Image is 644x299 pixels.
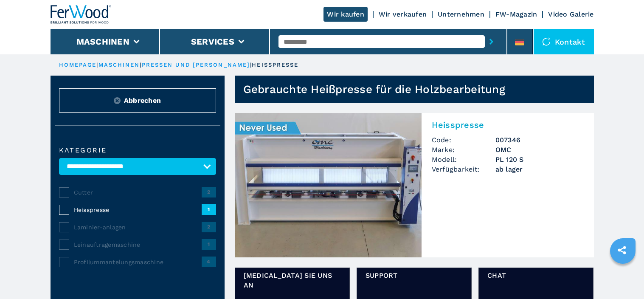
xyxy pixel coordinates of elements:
span: ab lager [495,164,584,174]
a: maschinen [98,62,140,68]
label: Kategorie [59,147,216,154]
span: Cutter [74,188,202,197]
p: heisspresse [252,61,298,69]
span: 4 [202,257,216,267]
img: Kontakt [542,37,551,46]
span: Profilummantelungsmaschine [74,258,202,266]
a: HOMEPAGE [59,62,97,68]
div: Kontakt [534,29,594,54]
a: Video Galerie [548,10,593,18]
button: submit-button [485,32,498,51]
h3: OMC [495,145,584,155]
span: 2 [202,187,216,197]
a: FW-Magazin [495,10,537,18]
span: Chat [487,271,585,280]
img: Reset [114,97,121,104]
h2: Heisspresse [432,120,584,130]
span: Code: [432,135,495,145]
span: Abbrechen [124,96,161,105]
span: Marke: [432,145,495,155]
span: 2 [202,222,216,232]
button: Maschinen [76,37,129,47]
span: Support [366,271,463,280]
span: | [96,62,98,68]
span: [MEDICAL_DATA] Sie uns an [244,271,341,290]
a: sharethis [611,240,633,261]
h3: PL 120 S [495,155,584,164]
span: | [250,62,252,68]
span: Laminier-anlagen [74,223,202,231]
a: Wir kaufen [323,7,368,22]
button: ResetAbbrechen [59,88,216,113]
a: Heisspresse OMC PL 120 SHeisspresseCode:007346Marke:OMCModell:PL 120 SVerfügbarkeit:ab lager [235,113,594,257]
span: Leinauftragemaschine [74,240,202,249]
a: pressen und [PERSON_NAME] [142,62,250,68]
span: Heisspresse [74,206,202,214]
span: | [140,62,141,68]
h1: Gebrauchte Heißpresse für die Holzbearbeitung [243,82,505,96]
button: Services [191,37,234,47]
span: Verfügbarkeit: [432,164,495,174]
a: Unternehmen [438,10,484,18]
a: Wir verkaufen [379,10,427,18]
span: 1 [202,239,216,249]
h3: 007346 [495,135,584,145]
span: Modell: [432,155,495,164]
img: Ferwood [51,5,112,24]
span: 1 [202,204,216,214]
img: Heisspresse OMC PL 120 S [235,113,422,257]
